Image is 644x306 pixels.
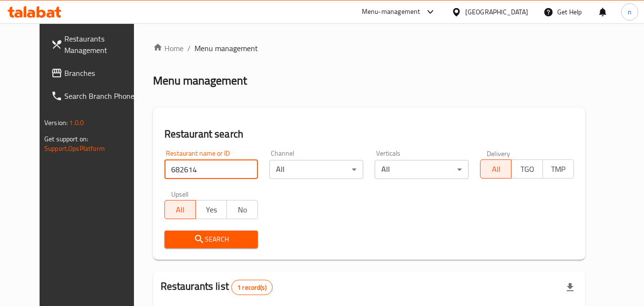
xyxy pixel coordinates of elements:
[43,62,147,84] a: Branches
[231,203,254,217] span: No
[195,200,227,219] button: Yes
[164,160,258,179] input: Search for restaurant name or ID..
[465,7,528,17] div: [GEOGRAPHIC_DATA]
[269,160,363,179] div: All
[484,162,508,176] span: All
[200,203,223,217] span: Yes
[187,42,191,54] li: /
[64,67,140,79] span: Branches
[511,159,542,179] button: TGO
[480,159,511,179] button: All
[153,42,184,54] a: Home
[487,150,511,157] label: Delivery
[44,142,105,155] a: Support.OpsPlatform
[559,276,582,299] div: Export file
[43,84,147,107] a: Search Branch Phone
[628,7,632,17] span: n
[226,200,258,219] button: No
[172,233,251,245] span: Search
[232,283,272,292] span: 1 record(s)
[44,116,68,129] span: Version:
[164,127,574,141] h2: Restaurant search
[542,159,574,179] button: TMP
[171,190,189,197] label: Upsell
[153,42,585,54] nav: breadcrumb
[69,116,84,129] span: 1.0.0
[194,42,258,54] span: Menu management
[43,27,147,62] a: Restaurants Management
[64,33,140,56] span: Restaurants Management
[164,231,258,248] button: Search
[169,203,192,217] span: All
[515,162,539,176] span: TGO
[44,133,88,145] span: Get support on:
[64,90,140,102] span: Search Branch Phone
[161,279,273,295] h2: Restaurants list
[362,6,420,18] div: Menu-management
[375,160,469,179] div: All
[164,200,196,219] button: All
[153,73,247,88] h2: Menu management
[231,280,273,295] div: Total records count
[547,162,570,176] span: TMP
